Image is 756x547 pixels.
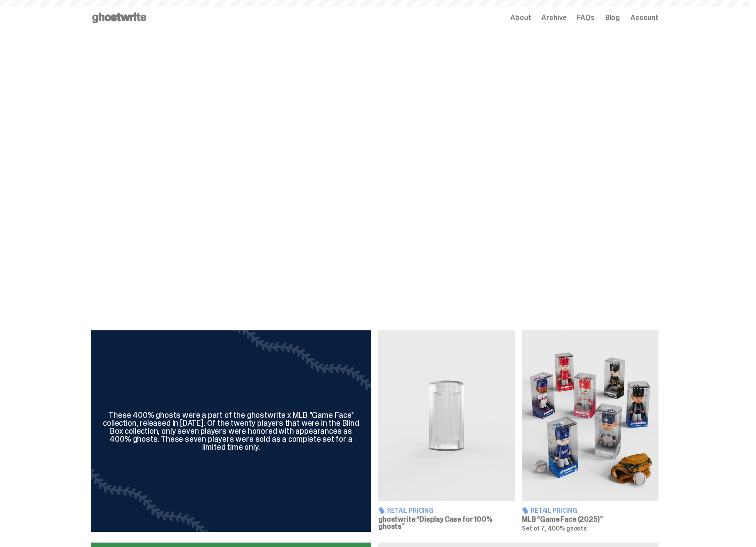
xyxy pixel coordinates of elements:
[522,524,587,532] span: Set of 7, 400% ghosts
[510,14,531,21] a: About
[378,516,515,530] h3: ghostwrite “Display Case for 100% ghosts”
[605,14,620,21] a: Blog
[541,14,566,21] a: Archive
[531,507,577,514] span: Retail Pricing
[522,330,658,501] img: Game Face (2025)
[387,507,434,514] span: Retail Pricing
[378,330,515,532] a: Display Case for 100% ghosts Retail Pricing
[522,516,658,523] h3: MLB “Game Face (2025)”
[102,411,360,451] div: These 400% ghosts were a part of the ghostwrite x MLB "Game Face" collection, released in [DATE]....
[577,14,594,21] a: FAQs
[378,330,515,501] img: Display Case for 100% ghosts
[522,330,658,532] a: Game Face (2025) Retail Pricing
[631,14,658,21] a: Account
